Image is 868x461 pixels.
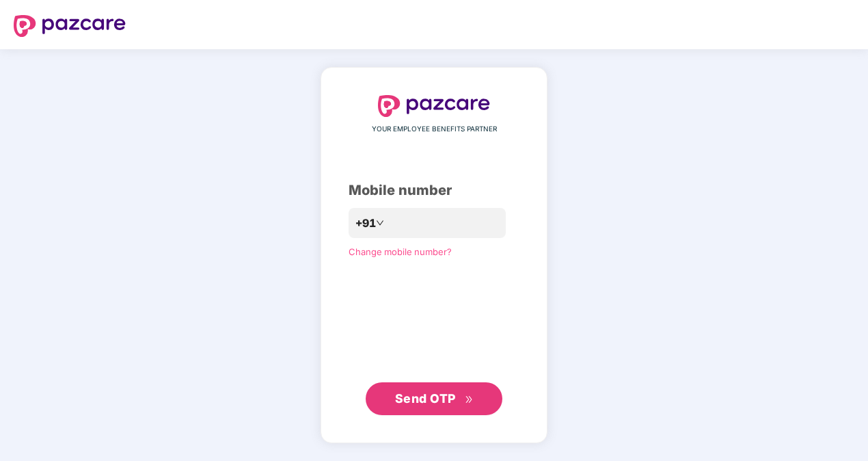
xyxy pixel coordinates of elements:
[349,180,519,201] div: Mobile number
[376,219,384,227] span: down
[378,95,490,117] img: logo
[465,395,474,404] span: double-right
[349,246,452,257] a: Change mobile number?
[395,391,456,406] span: Send OTP
[372,124,497,135] span: YOUR EMPLOYEE BENEFITS PARTNER
[14,15,126,37] img: logo
[366,382,502,415] button: Send OTPdouble-right
[355,215,376,232] span: +91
